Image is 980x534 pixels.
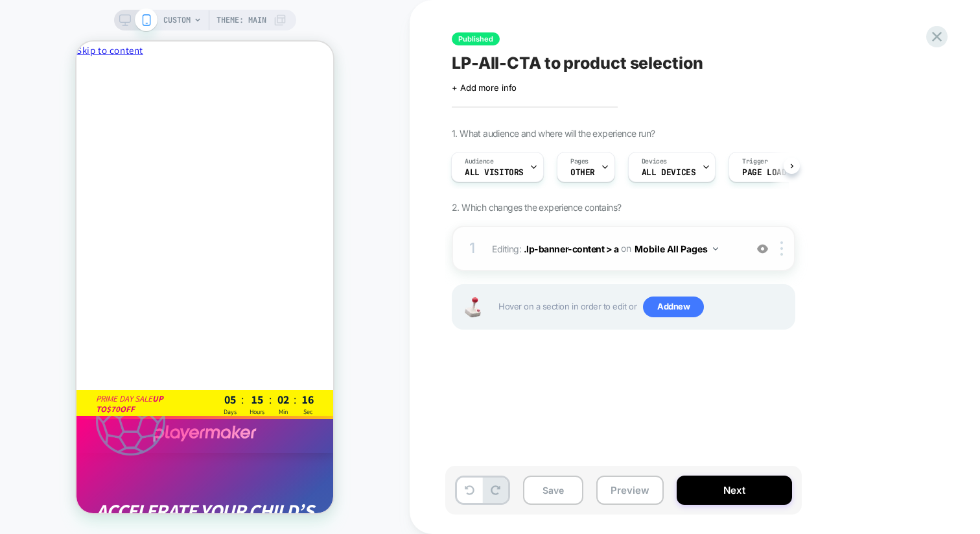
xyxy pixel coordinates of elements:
span: Pages [570,157,589,166]
span: Add new [643,297,704,317]
span: Sec [226,367,237,374]
img: Joystick [460,297,485,317]
span: 16 [226,352,237,364]
span: Min [201,367,213,374]
span: Editing : [492,239,739,258]
strong: up to off [19,352,87,374]
h2: Accelerate your Child’s Development [6,459,250,502]
button: Next [677,476,792,505]
span: 2. Which changes the experience contains? [452,202,621,213]
span: 02 [201,352,213,364]
span: All Visitors [465,168,524,177]
button: Save [523,476,583,505]
img: close [780,241,783,256]
span: 1. What audience and where will the experience run? [452,128,655,139]
span: Page Load [742,168,786,177]
span: Hours [173,367,188,374]
div: 1 [466,236,479,261]
span: Hover on a section in order to edit or [498,297,787,317]
span: ALL DEVICES [642,168,695,177]
span: 15 [173,352,188,364]
img: down arrow [713,247,718,250]
span: 05 [147,352,160,364]
span: $70 [30,362,43,373]
span: Devices [642,157,667,166]
button: Mobile All Pages [635,239,718,258]
span: Theme: MAIN [216,10,266,30]
span: CUSTOM [163,10,191,30]
button: Preview [596,476,664,505]
span: .lp-banner-content > a [524,243,619,254]
span: on [621,240,631,256]
p: PRIME DAY SALE [19,352,94,374]
span: LP-All-CTA to product selection [452,53,703,73]
span: Trigger [742,157,767,166]
img: crossed eye [757,243,768,254]
span: + Add more info [452,82,517,93]
span: OTHER [570,168,595,177]
span: Audience [465,157,494,166]
span: Published [452,32,500,45]
span: Days [147,367,160,374]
